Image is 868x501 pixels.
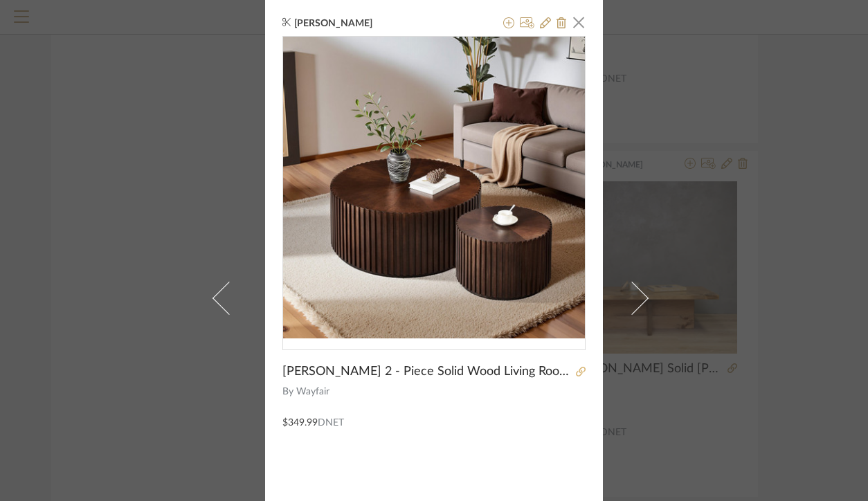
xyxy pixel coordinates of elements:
[282,385,293,399] span: By
[283,37,585,338] div: 0
[565,8,593,36] button: Close
[282,418,318,428] span: $349.99
[283,37,585,338] img: 9136b5da-9a21-4e17-881e-970572937609_436x436.jpg
[318,418,344,428] span: DNET
[282,364,572,379] span: [PERSON_NAME] 2 - Piece Solid Wood Living Room Table Set
[294,17,394,30] span: [PERSON_NAME]
[296,385,586,399] span: Wayfair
